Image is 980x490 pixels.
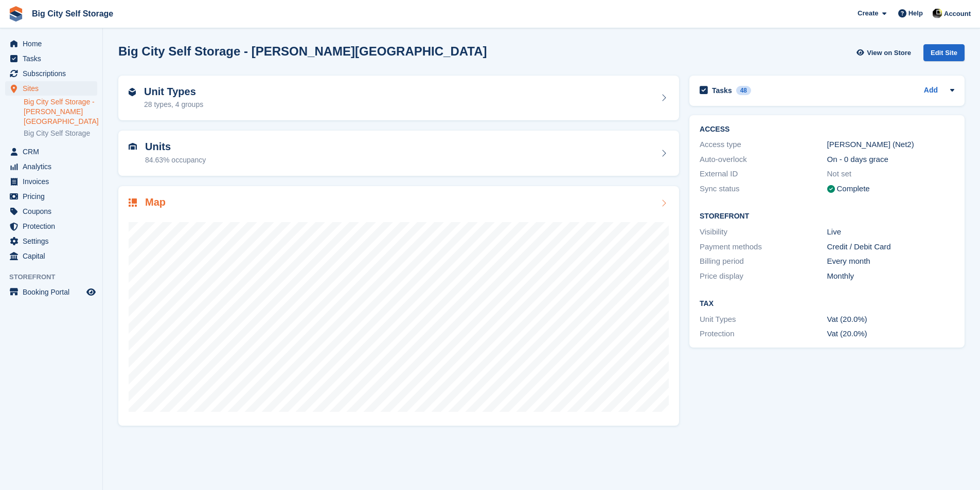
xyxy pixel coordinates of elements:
[858,8,878,19] span: Create
[827,256,954,267] div: Every month
[23,144,84,159] span: CRM
[700,212,954,221] h2: Storefront
[837,183,870,195] div: Complete
[129,143,137,150] img: unit-icn-7be61d7bf1b0ce9d3e12c5938cc71ed9869f7b940bace4675aadf7bd6d80202e.svg
[85,286,97,298] a: Preview store
[700,168,827,180] div: External ID
[23,81,84,96] span: Sites
[867,48,911,58] span: View on Store
[700,270,827,282] div: Price display
[23,234,84,248] span: Settings
[700,154,827,166] div: Auto-overlock
[129,88,136,96] img: unit-type-icn-2b2737a686de81e16bb02015468b77c625bbabd49415b5ef34ead5e3b44a266d.svg
[700,256,827,267] div: Billing period
[23,285,84,299] span: Booking Portal
[827,328,954,340] div: Vat (20.0%)
[144,99,203,110] div: 28 types, 4 groups
[23,204,84,219] span: Coupons
[145,155,206,166] div: 84.63% occupancy
[24,129,97,138] a: Big City Self Storage
[5,285,97,299] a: menu
[944,9,971,19] span: Account
[23,189,84,204] span: Pricing
[855,44,915,61] a: View on Store
[118,186,679,426] a: Map
[924,85,938,97] a: Add
[5,66,97,81] a: menu
[827,154,954,166] div: On - 0 days grace
[118,44,487,58] h2: Big City Self Storage - [PERSON_NAME][GEOGRAPHIC_DATA]
[23,51,84,66] span: Tasks
[700,139,827,151] div: Access type
[144,86,203,98] h2: Unit Types
[9,272,102,282] span: Storefront
[827,226,954,238] div: Live
[923,44,965,65] a: Edit Site
[5,144,97,159] a: menu
[827,270,954,282] div: Monthly
[118,76,679,121] a: Unit Types 28 types, 4 groups
[5,219,97,233] a: menu
[145,196,166,208] h2: Map
[827,139,954,151] div: [PERSON_NAME] (Net2)
[5,204,97,219] a: menu
[700,300,954,308] h2: Tax
[908,8,923,19] span: Help
[932,8,942,19] img: Patrick Nevin
[23,219,84,233] span: Protection
[700,183,827,195] div: Sync status
[827,168,954,180] div: Not set
[700,328,827,340] div: Protection
[28,5,117,22] a: Big City Self Storage
[923,44,965,61] div: Edit Site
[23,159,84,174] span: Analytics
[5,249,97,263] a: menu
[5,37,97,51] a: menu
[5,189,97,204] a: menu
[23,249,84,263] span: Capital
[23,37,84,51] span: Home
[118,131,679,176] a: Units 84.63% occupancy
[23,66,84,81] span: Subscriptions
[5,159,97,174] a: menu
[700,125,954,134] h2: ACCESS
[23,174,84,189] span: Invoices
[5,174,97,189] a: menu
[827,241,954,253] div: Credit / Debit Card
[712,86,732,95] h2: Tasks
[827,314,954,325] div: Vat (20.0%)
[700,226,827,238] div: Visibility
[700,314,827,325] div: Unit Types
[24,97,97,126] a: Big City Self Storage - [PERSON_NAME][GEOGRAPHIC_DATA]
[8,6,24,22] img: stora-icon-8386f47178a22dfd0bd8f6a31ec36ba5ce8667c1dd55bd0f319d3a0aa187defe.svg
[145,141,206,153] h2: Units
[736,86,751,95] div: 48
[5,51,97,66] a: menu
[129,198,137,207] img: map-icn-33ee37083ee616e46c38cad1a60f524a97daa1e2b2c8c0bc3eb3415660979fc1.svg
[5,81,97,96] a: menu
[700,241,827,253] div: Payment methods
[5,234,97,248] a: menu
